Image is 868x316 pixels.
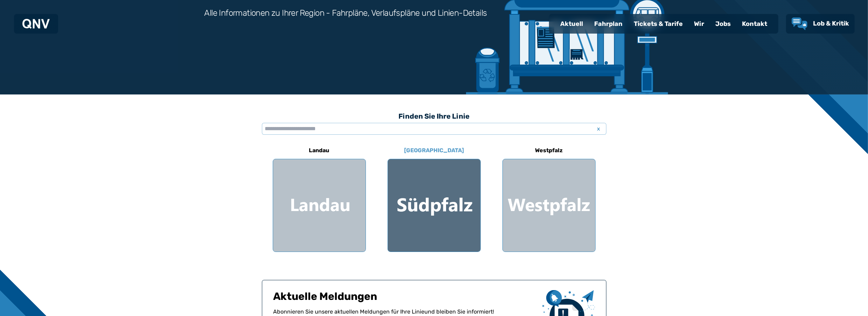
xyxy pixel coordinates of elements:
[204,7,487,19] h3: Alle Informationen zu Ihrer Region - Fahrpläne, Verlaufspläne und Linien-Details
[502,142,596,252] a: Westpfalz Region Westpfalz
[262,108,606,124] h3: Finden Sie Ihre Linie
[388,142,481,252] a: [GEOGRAPHIC_DATA] Region Südpfalz
[589,15,628,33] a: Fahrplan
[22,19,50,29] img: QNV Logo
[273,142,366,252] a: Landau Region Landau
[273,290,537,308] h1: Aktuelle Meldungen
[306,145,332,156] h6: Landau
[555,15,589,33] a: Aktuell
[22,17,50,31] a: QNV Logo
[813,20,849,27] span: Lob & Kritik
[628,15,688,33] a: Tickets & Tarife
[736,15,773,33] a: Kontakt
[688,15,710,33] a: Wir
[594,125,604,133] span: x
[532,145,565,156] h6: Westpfalz
[401,145,467,156] h6: [GEOGRAPHIC_DATA]
[792,17,849,30] a: Lob & Kritik
[710,15,736,33] a: Jobs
